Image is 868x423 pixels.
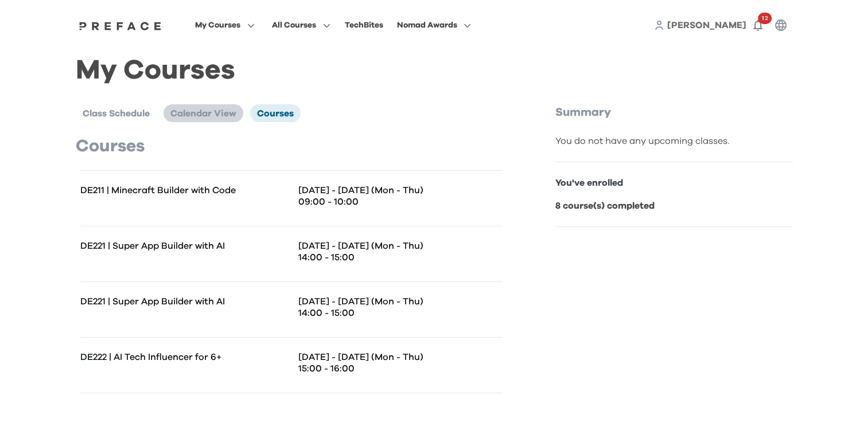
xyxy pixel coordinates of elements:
span: Nomad Awards [396,18,457,32]
span: All Courses [272,18,316,32]
button: Nomad Awards [393,18,474,33]
button: 12 [746,14,769,37]
p: [DATE] - [DATE] (Mon - Thu) [298,296,503,307]
p: Summary [555,104,793,120]
div: You do not have any upcoming classes. [555,134,793,148]
p: [DATE] - [DATE] (Mon - Thu) [298,185,503,196]
p: DE221 | Super App Builder with AI [80,296,291,307]
p: DE222 | AI Tech Influencer for 6+ [80,351,291,363]
p: 09:00 - 10:00 [298,196,503,207]
a: [PERSON_NAME] [667,18,746,32]
span: Class Schedule [83,109,150,118]
span: Courses [257,109,294,118]
button: All Courses [268,18,334,33]
p: [DATE] - [DATE] (Mon - Thu) [298,351,503,363]
span: Calendar View [170,109,236,118]
span: [PERSON_NAME] [667,21,746,30]
p: You've enrolled [555,176,793,190]
p: 15:00 - 16:00 [298,363,503,374]
p: 14:00 - 15:00 [298,252,503,263]
b: 8 course(s) completed [555,201,655,210]
button: My Courses [192,18,258,33]
p: Courses [76,136,507,156]
span: 12 [758,13,772,24]
div: TechBites [344,18,383,32]
h1: My Courses [76,64,793,77]
p: 14:00 - 15:00 [298,307,503,319]
p: DE211 | Minecraft Builder with Code [80,185,291,196]
img: Preface Logo [76,21,165,30]
a: Preface Logo [76,21,165,30]
p: [DATE] - [DATE] (Mon - Thu) [298,240,503,252]
p: DE221 | Super App Builder with AI [80,240,291,252]
span: My Courses [195,18,240,32]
